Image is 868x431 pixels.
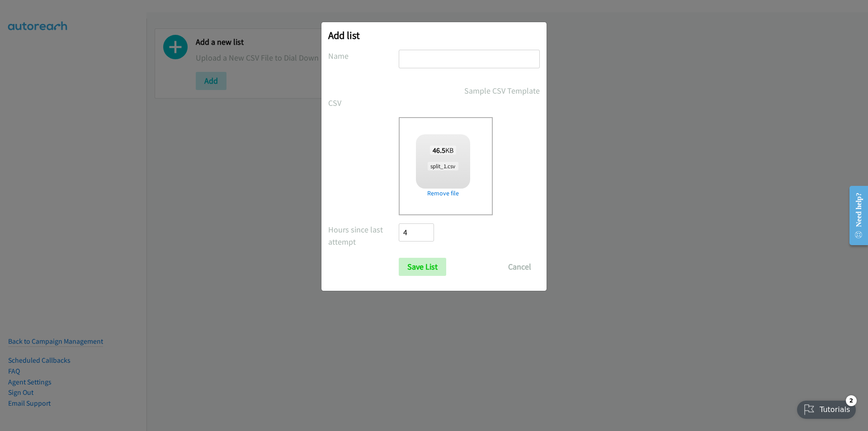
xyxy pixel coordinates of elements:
[792,392,861,424] iframe: Checklist
[328,97,399,109] label: CSV
[416,189,470,198] a: Remove file
[430,146,457,155] span: KB
[428,162,458,171] span: split_1.csv
[500,258,540,276] button: Cancel
[433,146,445,155] strong: 46.5
[464,85,540,97] a: Sample CSV Template
[328,29,540,42] h2: Add list
[328,50,399,62] label: Name
[399,258,446,276] input: Save List
[328,223,399,248] label: Hours since last attempt
[842,180,868,251] iframe: Resource Center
